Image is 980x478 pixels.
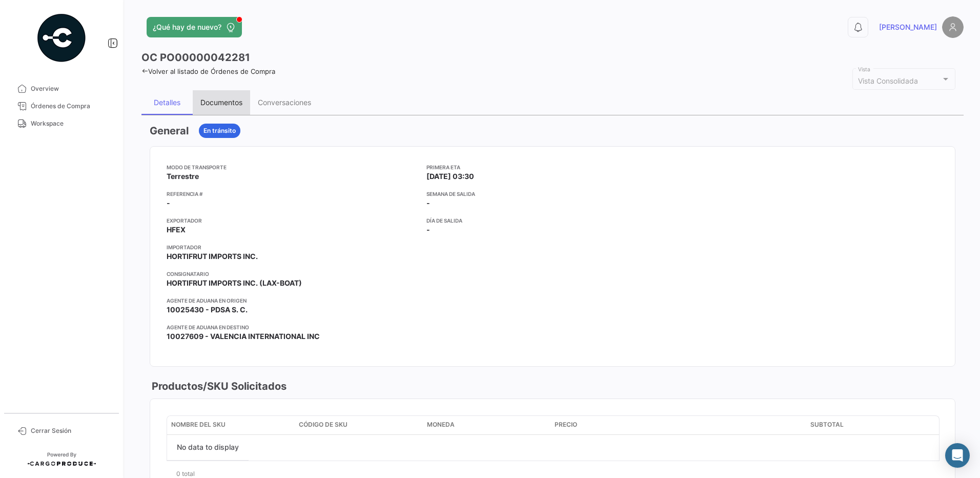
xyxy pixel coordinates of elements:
[810,420,844,429] span: Subtotal
[423,416,550,434] datatable-header-cell: Moneda
[8,115,115,132] a: Workspace
[167,270,418,278] app-card-info-title: Consignatario
[31,426,111,435] span: Cerrar Sesión
[427,420,455,429] span: Moneda
[154,98,180,107] div: Detalles
[167,278,302,288] span: HORTIFRUT IMPORTS INC. (LAX-BOAT)
[31,84,111,93] span: Overview
[141,67,275,75] a: Volver al listado de Órdenes de Compra
[858,76,918,85] mat-select-trigger: Vista Consolidada
[167,296,418,305] app-card-info-title: Agente de Aduana en Origen
[167,251,258,262] span: HORTIFRUT IMPORTS INC.
[945,443,970,468] div: Abrir Intercom Messenger
[203,126,236,135] span: En tránsito
[150,379,287,393] h3: Productos/SKU Solicitados
[8,97,115,115] a: Órdenes de Compra
[167,331,320,342] span: 10027609 - VALENCIA INTERNATIONAL INC
[167,435,249,461] div: No data to display
[8,80,115,97] a: Overview
[31,102,111,111] span: Órdenes de Compra
[141,50,250,65] h3: OC PO00000042281
[167,243,418,251] app-card-info-title: Importador
[555,420,577,429] span: Precio
[426,163,678,171] app-card-info-title: Primera ETA
[31,119,111,128] span: Workspace
[942,16,964,38] img: placeholder-user.png
[147,17,242,37] button: ¿Qué hay de nuevo?
[167,323,418,331] app-card-info-title: Agente de Aduana en Destino
[426,198,430,208] span: -
[150,124,189,138] h3: General
[36,12,87,64] img: powered-by.png
[879,22,937,32] span: [PERSON_NAME]
[167,163,418,171] app-card-info-title: Modo de Transporte
[258,98,311,107] div: Conversaciones
[167,171,199,182] span: Terrestre
[426,216,678,225] app-card-info-title: Día de Salida
[167,305,248,315] span: 10025430 - PDSA S. C.
[167,216,418,225] app-card-info-title: Exportador
[426,171,474,182] span: [DATE] 03:30
[171,420,226,429] span: Nombre del SKU
[426,190,678,198] app-card-info-title: Semana de Salida
[167,416,295,434] datatable-header-cell: Nombre del SKU
[153,22,221,32] span: ¿Qué hay de nuevo?
[167,198,170,208] span: -
[426,225,430,235] span: -
[167,190,418,198] app-card-info-title: Referencia #
[295,416,422,434] datatable-header-cell: Código de SKU
[200,98,242,107] div: Documentos
[299,420,348,429] span: Código de SKU
[167,225,186,235] span: HFEX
